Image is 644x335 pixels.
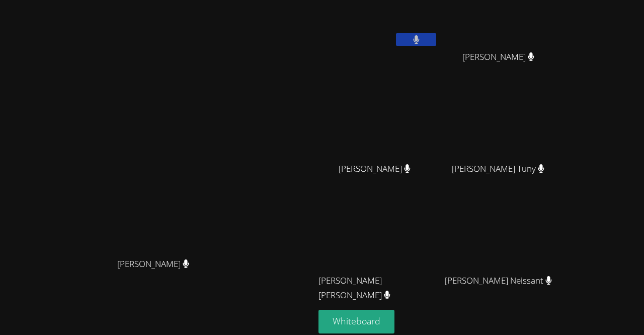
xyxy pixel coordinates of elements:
[445,274,552,288] span: [PERSON_NAME] Neissant
[339,162,411,176] span: [PERSON_NAME]
[117,257,189,272] span: [PERSON_NAME]
[318,274,430,303] span: [PERSON_NAME] [PERSON_NAME]
[462,50,534,64] span: [PERSON_NAME]
[318,310,394,333] button: Whiteboard
[452,162,544,176] span: [PERSON_NAME] Tuny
